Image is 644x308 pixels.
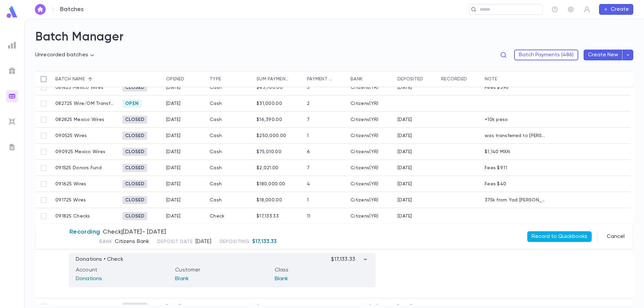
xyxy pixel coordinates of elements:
[55,117,104,122] p: 082825 Mexico Wires
[35,50,96,60] div: Unrecorded batches
[307,165,310,171] div: 7
[210,71,221,87] div: Type
[122,181,147,187] span: Closed
[257,71,289,87] div: Sum payments
[85,74,96,84] button: Sort
[206,160,253,176] div: Cash
[485,197,545,203] p: 375k from Yad Shaul to close out Fidelity August
[122,196,147,204] div: Closed 9/18/2025
[351,71,363,87] div: Bank
[257,117,282,122] div: $16,390.00
[220,239,250,244] span: Depositing
[584,50,623,60] button: Create New
[122,101,141,106] span: Open
[206,96,253,112] div: Cash
[331,256,369,263] p: $17,133.33
[257,165,279,171] div: $2,021.00
[467,74,478,84] button: Sort
[603,231,629,242] button: Cancel
[307,197,309,203] div: 1
[55,85,103,90] p: 081425 Mexico Wires
[275,273,369,284] p: Blank
[166,181,181,187] div: 9/17/2025
[351,85,378,90] div: Citizens(YR)
[397,149,412,155] div: 9/9/2025
[122,116,147,124] div: Closed 8/29/2025
[257,181,285,187] div: $180,000.00
[8,92,16,100] img: batches_gradient.0a22e14384a92aa4cd678275c0c39cc4.svg
[76,267,170,273] p: Account
[397,213,412,219] div: 9/18/2025
[166,149,181,155] div: 9/10/2025
[122,212,147,220] div: Closed 9/18/2025
[333,74,344,84] button: Sort
[55,133,87,138] p: 090525 Wires
[122,197,147,203] span: Closed
[485,71,497,87] div: Note
[206,176,253,192] div: Cash
[55,101,116,106] p: 082725 Wire/OM Transfers
[307,149,310,155] div: 6
[157,239,193,244] span: Deposit Date
[351,181,378,187] div: Citizens(YR)
[122,83,147,91] div: Closed 8/20/2025
[8,118,16,126] img: imports_grey.530a8a0e642e233f2baf0ef88e8c9fcb.svg
[307,213,311,219] div: 11
[347,71,394,87] div: Bank
[206,208,253,224] div: Check
[122,149,147,155] span: Closed
[122,180,147,188] div: Closed 9/17/2025
[55,149,105,155] p: 090925 Mexico Wires
[55,71,85,87] div: Batch name
[175,267,269,273] p: Customer
[122,85,147,90] span: Closed
[122,148,147,156] div: Closed 9/10/2025
[423,74,434,84] button: Sort
[35,52,88,58] span: Unrecorded batches
[122,164,147,172] div: Closed 9/16/2025
[307,133,309,138] div: 1
[55,213,90,219] p: 091825 Checks
[60,6,84,13] p: Batches
[8,41,16,49] img: reports_grey.c525e4749d1bce6a11f5fe2a8de1b229.svg
[122,133,147,138] span: Closed
[122,132,147,140] div: Closed 9/11/2025
[397,165,412,171] div: 9/15/2025
[351,101,378,106] div: Citizens(YR)
[5,5,19,18] img: logo
[527,231,592,242] button: Record to Quickbooks
[351,149,378,155] div: Citizens(YR)
[307,71,333,87] div: Payment qty
[485,181,506,187] p: Fees $40
[397,133,412,138] div: 9/5/2025
[257,85,283,90] div: $43,700.00
[166,213,181,219] div: 9/18/2025
[351,165,378,171] div: Citizens(YR)
[36,7,44,12] img: home_white.a664292cf8c1dea59945f0da9f25487c.svg
[275,267,369,273] p: Class
[166,101,181,106] div: 8/27/2025
[257,213,279,219] div: $17,133.33
[122,213,147,219] span: Closed
[52,71,119,87] div: Batch name
[397,117,412,122] div: 8/28/2025
[485,133,545,138] p: was transferred to Ohr Meir
[351,213,378,219] div: Citizens(YR)
[166,197,181,203] div: 9/18/2025
[206,71,253,87] div: Type
[397,71,423,87] div: Deposited
[184,74,195,84] button: Sort
[351,117,378,122] div: Citizens(YR)
[307,101,310,106] div: 2
[307,117,310,122] div: 7
[485,85,509,90] p: Fees $396
[206,112,253,128] div: Cash
[76,256,123,263] p: Donations • Check
[206,79,253,96] div: Cash
[599,4,633,15] button: Create
[221,74,232,84] button: Sort
[8,143,16,151] img: letters_grey.7941b92b52307dd3b8a917253454ce1c.svg
[206,128,253,144] div: Cash
[103,228,166,236] span: Check | [DATE] - [DATE]
[99,239,112,244] span: Bank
